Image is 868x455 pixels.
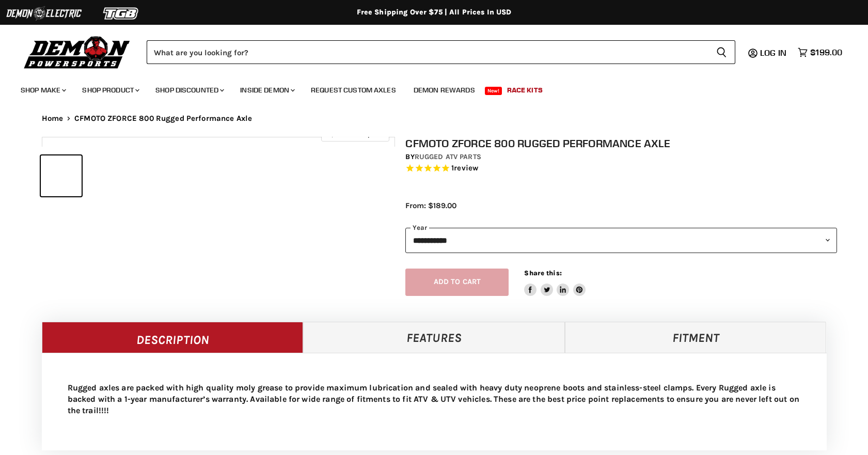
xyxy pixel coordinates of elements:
[41,155,82,196] button: IMAGE thumbnail
[406,80,483,101] a: Demon Rewards
[21,114,847,123] nav: Breadcrumbs
[405,163,837,174] span: Rated 5.0 out of 5 stars 1 reviews
[21,34,134,70] img: Demon Powersports
[810,48,842,57] span: $199.00
[5,4,83,23] img: Demon Electric Logo 2
[148,80,230,101] a: Shop Discounted
[42,322,304,353] a: Description
[708,40,735,64] button: Search
[303,80,404,101] a: Request Custom Axles
[405,137,837,150] h1: CFMOTO ZFORCE 800 Rugged Performance Axle
[13,75,840,101] ul: Main menu
[405,201,456,210] span: From: $189.00
[451,163,478,172] span: 1 reviews
[74,114,252,123] span: CFMOTO ZFORCE 800 Rugged Performance Axle
[499,80,550,101] a: Race Kits
[303,322,565,353] a: Features
[755,48,793,57] a: Log in
[42,114,64,123] a: Home
[454,163,478,172] span: review
[147,40,708,64] input: Search
[793,45,847,60] a: $199.00
[405,228,837,253] select: year
[232,80,301,101] a: Inside Demon
[21,8,847,17] div: Free Shipping Over $75 | All Prices In USD
[13,80,72,101] a: Shop Make
[524,269,586,296] aside: Share this:
[326,130,384,138] span: Click to expand
[565,322,827,353] a: Fitment
[524,269,561,277] span: Share this:
[74,80,146,101] a: Shop Product
[68,382,801,416] p: Rugged axles are packed with high quality moly grease to provide maximum lubrication and sealed w...
[147,40,735,64] form: Product
[415,152,481,161] a: Rugged ATV Parts
[405,151,837,163] div: by
[83,4,160,23] img: TGB Logo 2
[485,87,502,95] span: New!
[760,48,786,58] span: Log in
